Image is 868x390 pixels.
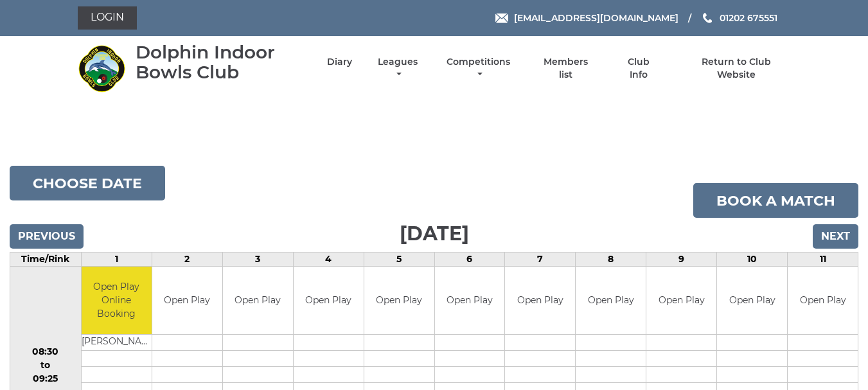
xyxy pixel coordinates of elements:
[788,253,858,267] td: 11
[505,253,576,267] td: 7
[78,44,126,93] img: Dolphin Indoor Bowls Club
[81,253,152,267] td: 1
[646,267,716,334] td: Open Play
[10,224,84,249] input: Previous
[505,267,575,334] td: Open Play
[788,267,858,334] td: Open Play
[435,267,505,334] td: Open Play
[78,6,137,30] a: Login
[495,13,508,23] img: Email
[10,166,165,200] button: Choose date
[152,253,222,267] td: 2
[364,267,434,334] td: Open Play
[717,253,788,267] td: 10
[514,12,678,24] span: [EMAIL_ADDRESS][DOMAIN_NAME]
[813,224,858,249] input: Next
[293,253,364,267] td: 4
[82,267,152,334] td: Open Play Online Booking
[618,56,660,81] a: Club Info
[375,56,421,81] a: Leagues
[646,253,717,267] td: 9
[223,267,293,334] td: Open Play
[576,267,646,334] td: Open Play
[364,253,434,267] td: 5
[576,253,646,267] td: 8
[152,267,222,334] td: Open Play
[82,334,152,350] td: [PERSON_NAME]
[434,253,505,267] td: 6
[327,56,352,68] a: Diary
[703,13,712,23] img: Phone us
[222,253,293,267] td: 3
[495,11,678,25] a: Email [EMAIL_ADDRESS][DOMAIN_NAME]
[701,11,777,25] a: Phone us 01202 675551
[294,267,364,334] td: Open Play
[693,183,858,218] a: Book a match
[682,56,790,81] a: Return to Club Website
[444,56,514,81] a: Competitions
[720,12,777,24] span: 01202 675551
[136,42,305,82] div: Dolphin Indoor Bowls Club
[717,267,787,334] td: Open Play
[536,56,595,81] a: Members list
[10,253,82,267] td: Time/Rink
